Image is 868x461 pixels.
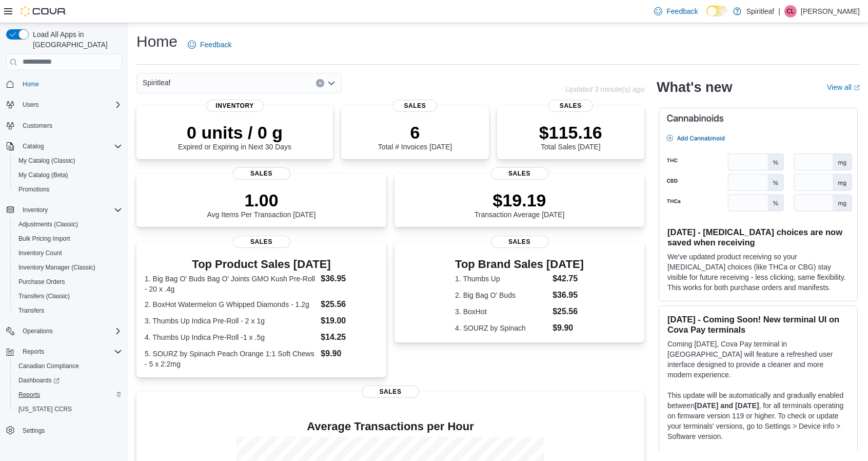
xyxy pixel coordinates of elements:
[14,233,122,245] span: Bulk Pricing Import
[2,344,126,359] button: Reports
[667,227,849,247] h3: [DATE] - [MEDICAL_DATA] choices are now saved when receiving
[18,263,95,272] span: Inventory Manager (Classic)
[14,183,54,196] a: Promotions
[18,78,43,90] a: Home
[2,76,126,91] button: Home
[18,424,122,436] span: Settings
[178,122,291,143] p: 0 units / 0 g
[18,345,48,358] button: Reports
[2,139,126,153] button: Catalog
[2,324,126,338] button: Operations
[14,155,122,167] span: My Catalog (Classic)
[184,34,235,55] a: Feedback
[233,236,290,248] span: Sales
[14,290,74,302] a: Transfers (Classic)
[667,339,849,380] p: Coming [DATE], Cova Pay terminal in [GEOGRAPHIC_DATA] will feature a refreshed user interface des...
[695,401,759,410] strong: [DATE] and [DATE]
[14,218,122,230] span: Adjustments (Classic)
[316,79,324,87] button: Clear input
[10,182,126,197] button: Promotions
[565,85,644,93] p: Updated 3 minute(s) ago
[145,299,317,310] dt: 2. BoxHot Watermelon G Whipped Diamonds - 1.2g
[23,80,39,88] span: Home
[786,5,794,17] span: CL
[667,390,849,441] p: This update will be automatically and gradually enabled between , for all terminals operating on ...
[200,40,231,50] span: Feedback
[657,79,732,95] h2: What's new
[18,278,65,286] span: Purchase Orders
[14,218,82,230] a: Adjustments (Classic)
[18,249,62,257] span: Inventory Count
[455,258,584,271] h3: Top Brand Sales [DATE]
[393,100,437,112] span: Sales
[18,345,122,358] span: Reports
[778,5,780,17] p: |
[23,206,48,214] span: Inventory
[14,403,122,415] span: Washington CCRS
[136,31,177,52] h1: Home
[548,100,593,112] span: Sales
[14,183,122,196] span: Promotions
[23,348,44,356] span: Reports
[321,331,378,343] dd: $14.25
[143,76,170,89] span: Spiritleaf
[2,422,126,437] button: Settings
[18,306,44,315] span: Transfers
[18,78,122,90] span: Home
[539,122,602,143] p: $115.16
[14,261,100,274] a: Inventory Manager (Classic)
[362,386,419,398] span: Sales
[475,190,565,210] p: $19.19
[18,220,78,228] span: Adjustments (Classic)
[18,235,70,243] span: Bulk Pricing Import
[706,6,728,16] input: Dark Mode
[18,119,122,132] span: Customers
[21,6,67,16] img: Cova
[18,140,122,152] span: Catalog
[491,236,548,248] span: Sales
[10,168,126,182] button: My Catalog (Beta)
[10,303,126,318] button: Transfers
[18,140,48,152] button: Catalog
[10,153,126,168] button: My Catalog (Classic)
[206,100,264,112] span: Inventory
[145,274,317,294] dt: 1. Big Bag O' Buds Bag O' Joints GMO Kush Pre-Roll - 20 x .4g
[14,155,80,167] a: My Catalog (Classic)
[2,98,126,112] button: Users
[667,314,849,335] h3: [DATE] - Coming Soon! New terminal UI on Cova Pay terminals
[10,388,126,402] button: Reports
[475,190,565,219] div: Transaction Average [DATE]
[14,261,122,274] span: Inventory Manager (Classic)
[18,376,60,385] span: Dashboards
[10,275,126,289] button: Purchase Orders
[18,99,122,111] span: Users
[491,167,548,180] span: Sales
[455,323,548,333] dt: 4. SOURZ by Spinach
[18,171,68,179] span: My Catalog (Beta)
[10,260,126,275] button: Inventory Manager (Classic)
[18,204,52,216] button: Inventory
[455,306,548,317] dt: 3. BoxHot
[14,403,76,415] a: [US_STATE] CCRS
[10,359,126,373] button: Canadian Compliance
[18,204,122,216] span: Inventory
[378,122,452,143] p: 6
[666,6,698,16] span: Feedback
[553,305,584,318] dd: $25.56
[145,258,378,271] h3: Top Product Sales [DATE]
[23,142,44,150] span: Catalog
[23,122,52,130] span: Customers
[14,233,74,245] a: Bulk Pricing Import
[827,83,860,91] a: View allExternal link
[14,360,122,372] span: Canadian Compliance
[18,325,57,337] button: Operations
[178,122,291,151] div: Expired or Expiring in Next 30 Days
[455,274,548,284] dt: 1. Thumbs Up
[14,389,122,401] span: Reports
[14,247,122,259] span: Inventory Count
[10,217,126,232] button: Adjustments (Classic)
[10,402,126,416] button: [US_STATE] CCRS
[18,99,43,111] button: Users
[378,122,452,151] div: Total # Invoices [DATE]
